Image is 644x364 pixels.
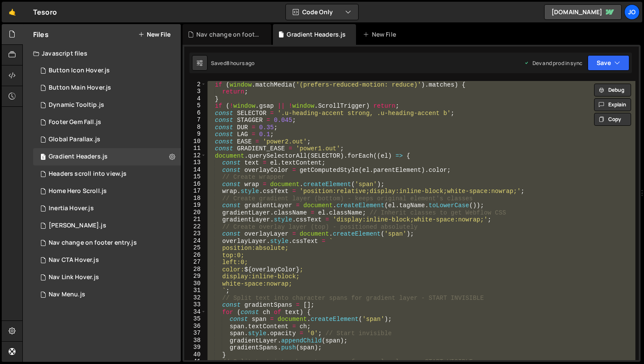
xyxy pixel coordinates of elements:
[33,79,181,96] div: 17308/48089.js
[184,337,206,344] div: 38
[594,84,631,96] button: Debug
[33,286,181,303] div: 17308/48184.js
[184,315,206,323] div: 35
[33,114,181,131] div: 17308/48450.js
[184,166,206,174] div: 14
[49,291,85,299] div: Nav Menu.js
[184,294,206,302] div: 32
[184,273,206,280] div: 29
[49,84,111,92] div: Button Main Hover.js
[33,269,181,286] div: 17308/48103.js
[49,67,110,75] div: Button Icon Hover.js
[49,136,100,143] div: Global Parallax.js
[49,187,107,195] div: Home Hero Scroll.js
[49,205,94,212] div: Inertia Hover.js
[49,118,101,126] div: Footer Gem Fall.js
[40,154,46,161] span: 1
[184,81,206,88] div: 2
[588,55,629,71] button: Save
[33,252,181,269] div: 17308/48125.js
[544,4,622,20] a: [DOMAIN_NAME]
[184,145,206,152] div: 11
[49,239,137,247] div: Nav change on footer entry.js
[184,280,206,287] div: 30
[184,102,206,109] div: 5
[49,170,127,178] div: Headers scroll into view.js
[184,88,206,95] div: 3
[184,301,206,308] div: 33
[184,230,206,237] div: 23
[33,7,57,17] div: Tesoro
[33,183,181,200] div: 17308/48212.js
[184,209,206,216] div: 20
[184,308,206,316] div: 34
[363,30,399,39] div: New File
[524,59,582,67] div: Dev and prod in sync
[184,95,206,103] div: 4
[33,165,181,183] div: 17308/48441.js
[184,351,206,358] div: 40
[184,266,206,273] div: 28
[184,116,206,124] div: 7
[594,113,631,126] button: Copy
[184,223,206,230] div: 22
[49,153,108,161] div: Gradient Headers.js
[594,98,631,111] button: Explain
[184,323,206,330] div: 36
[286,4,358,20] button: Code Only
[33,217,181,234] div: 17308/48392.js
[184,252,206,259] div: 26
[184,138,206,145] div: 10
[138,31,170,38] button: New File
[184,159,206,166] div: 13
[33,148,181,165] div: 17308/48367.js
[184,330,206,337] div: 37
[2,2,23,22] a: 🤙
[184,109,206,117] div: 6
[184,344,206,351] div: 39
[184,152,206,159] div: 12
[184,202,206,209] div: 19
[49,274,99,281] div: Nav Link Hover.js
[33,131,181,148] div: 17308/48388.js
[33,62,181,79] div: 17308/48449.js
[184,287,206,294] div: 31
[33,200,181,217] div: 17308/48433.js
[184,173,206,180] div: 15
[184,258,206,266] div: 27
[196,30,261,39] div: Nav change on footer entry.js
[23,45,181,62] div: Javascript files
[184,237,206,245] div: 24
[49,256,99,264] div: Nav CTA Hover.js
[184,180,206,188] div: 16
[226,59,255,67] div: 8 hours ago
[184,216,206,223] div: 21
[49,101,104,109] div: Dynamic Tooltip.js
[184,124,206,131] div: 8
[184,187,206,195] div: 17
[624,4,640,20] a: Jo
[287,30,346,39] div: Gradient Headers.js
[33,234,181,252] div: 17308/48464.js
[33,96,181,114] div: 17308/48422.js
[184,244,206,252] div: 25
[184,131,206,138] div: 9
[33,30,49,39] h2: Files
[184,195,206,202] div: 18
[211,59,255,67] div: Saved
[49,222,106,230] div: [PERSON_NAME].js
